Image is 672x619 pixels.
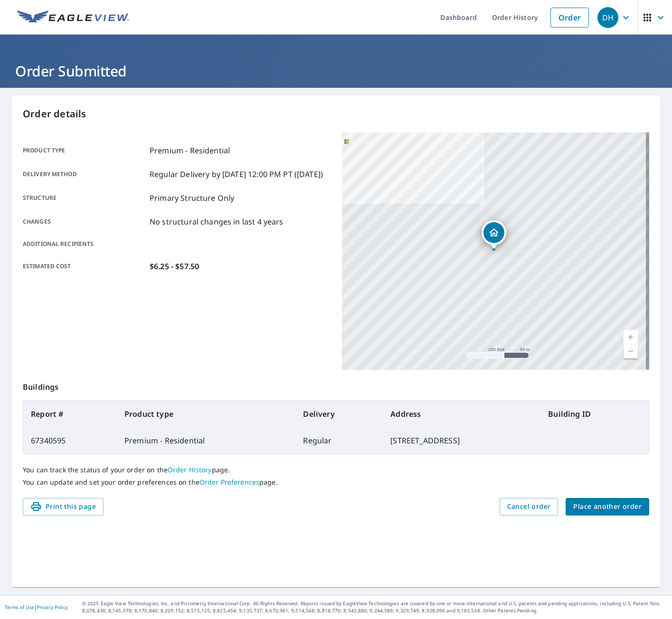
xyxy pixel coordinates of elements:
[23,401,117,427] th: Report #
[117,427,296,454] td: Premium - Residential
[17,10,129,25] img: EV Logo
[624,330,638,344] a: Current Level 17, Zoom In
[150,261,199,272] p: $6.25 - $57.50
[550,8,589,28] a: Order
[5,604,34,610] a: Terms of Use
[624,344,638,358] a: Current Level 17, Zoom Out
[566,498,649,516] button: Place another order
[23,261,146,272] p: Estimated cost
[23,370,649,400] p: Buildings
[199,478,259,487] a: Order Preferences
[23,216,146,227] p: Changes
[23,427,117,454] td: 67340595
[5,604,68,610] p: |
[23,192,146,204] p: Structure
[383,401,540,427] th: Address
[150,216,284,227] p: No structural changes in last 4 years
[482,220,506,250] div: Dropped pin, building 1, Residential property, 4701 W Sunset Rd Knoxville, TN 37914
[295,427,383,454] td: Regular
[23,240,146,248] p: Additional recipients
[82,600,667,614] p: © 2025 Eagle View Technologies, Inc. and Pictometry International Corp. All Rights Reserved. Repo...
[295,401,383,427] th: Delivery
[500,498,558,516] button: Cancel order
[150,169,323,180] p: Regular Delivery by [DATE] 12:00 PM PT ([DATE])
[150,145,230,156] p: Premium - Residential
[30,501,96,513] span: Print this page
[23,107,649,121] p: Order details
[150,192,234,204] p: Primary Structure Only
[23,169,146,180] p: Delivery method
[23,498,104,516] button: Print this page
[117,401,296,427] th: Product type
[540,401,649,427] th: Building ID
[597,7,618,28] div: DH
[37,604,68,610] a: Privacy Policy
[168,465,212,474] a: Order History
[383,427,540,454] td: [STREET_ADDRESS]
[573,501,642,513] span: Place another order
[11,61,661,81] h1: Order Submitted
[23,466,649,474] p: You can track the status of your order on the page.
[507,501,551,513] span: Cancel order
[23,478,649,487] p: You can update and set your order preferences on the page.
[23,145,146,156] p: Product type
